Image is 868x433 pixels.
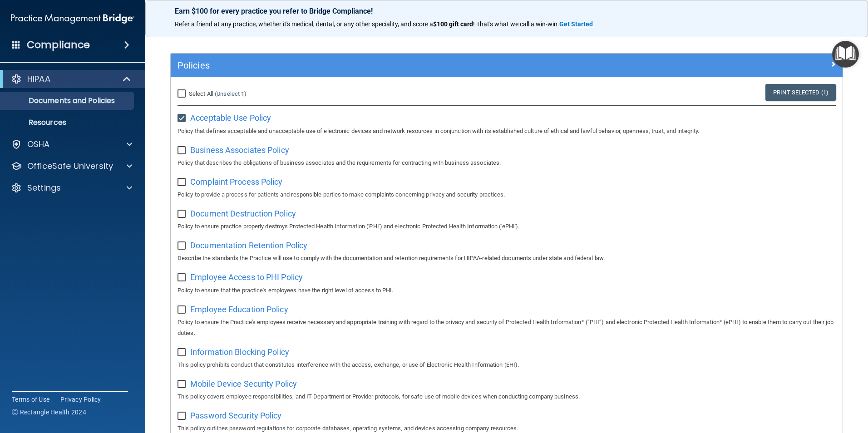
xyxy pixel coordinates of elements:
[6,96,130,105] p: Documents and Policies
[11,139,132,150] a: OSHA
[190,113,271,123] span: Acceptable Use Policy
[559,20,594,28] a: Get Started
[178,391,836,402] p: This policy covers employee responsibilities, and IT Department or Provider protocols, for safe u...
[178,189,836,200] p: Policy to provide a process for patients and responsible parties to make complaints concerning pr...
[473,20,559,28] span: ! That's what we call a win-win.
[178,359,836,370] p: This policy prohibits conduct that constitutes interference with the access, exchange, or use of ...
[190,411,281,420] span: Password Security Policy
[11,182,132,193] a: Settings
[765,84,836,101] a: Print Selected (1)
[178,60,668,70] h5: Policies
[11,74,132,84] a: HIPAA
[433,20,473,28] strong: $100 gift card
[6,118,130,127] p: Resources
[27,182,61,193] p: Settings
[189,90,213,97] span: Select All
[12,395,49,404] a: Terms of Use
[190,209,296,218] span: Document Destruction Policy
[11,161,132,172] a: OfficeSafe University
[190,347,289,357] span: Information Blocking Policy
[175,20,433,28] span: Refer a friend at any practice, whether it's medical, dental, or any other speciality, and score a
[27,139,50,150] p: OSHA
[832,41,859,68] button: Open Resource Center
[178,157,836,168] p: Policy that describes the obligations of business associates and the requirements for contracting...
[178,221,836,232] p: Policy to ensure practice properly destroys Protected Health Information ('PHI') and electronic P...
[178,126,836,137] p: Policy that defines acceptable and unacceptable use of electronic devices and network resources i...
[190,272,303,282] span: Employee Access to PHI Policy
[12,408,86,417] span: Ⓒ Rectangle Health 2024
[190,305,288,314] span: Employee Education Policy
[178,90,188,98] input: Select All (Unselect 1)
[215,90,247,97] a: (Unselect 1)
[190,241,307,250] span: Documentation Retention Policy
[559,20,593,28] strong: Get Started
[190,145,289,155] span: Business Associates Policy
[178,253,836,264] p: Describe the standards the Practice will use to comply with the documentation and retention requi...
[178,285,836,296] p: Policy to ensure that the practice's employees have the right level of access to PHI.
[175,7,838,15] p: Earn $100 for every practice you refer to Bridge Compliance!
[60,395,101,404] a: Privacy Policy
[27,161,113,172] p: OfficeSafe University
[190,379,297,389] span: Mobile Device Security Policy
[11,10,134,28] img: PMB logo
[178,58,836,73] a: Policies
[27,74,50,84] p: HIPAA
[190,177,282,187] span: Complaint Process Policy
[27,39,90,51] h4: Compliance
[178,317,836,339] p: Policy to ensure the Practice's employees receive necessary and appropriate training with regard ...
